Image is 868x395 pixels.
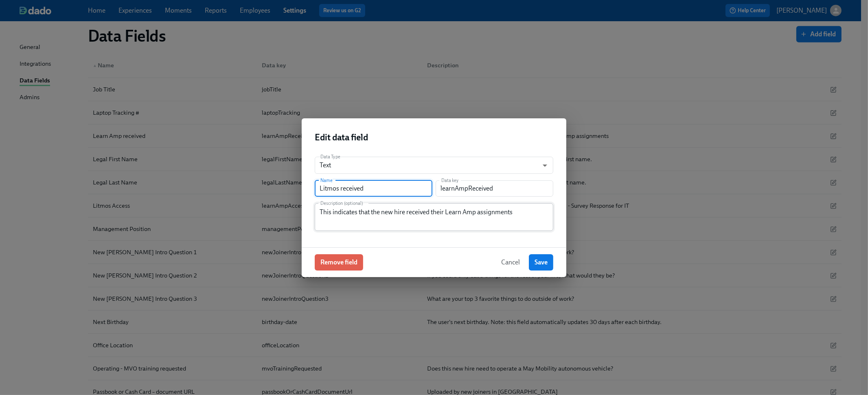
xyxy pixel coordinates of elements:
span: Cancel [501,258,520,266]
button: Save [529,254,553,271]
span: Remove field [320,258,357,266]
button: Remove field [315,254,363,271]
h2: Edit data field [315,131,553,144]
span: Save [535,258,548,266]
button: Cancel [495,254,526,271]
textarea: This indicates that the new hire received their Learn Amp assignments [320,207,548,227]
div: Text [315,157,553,174]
